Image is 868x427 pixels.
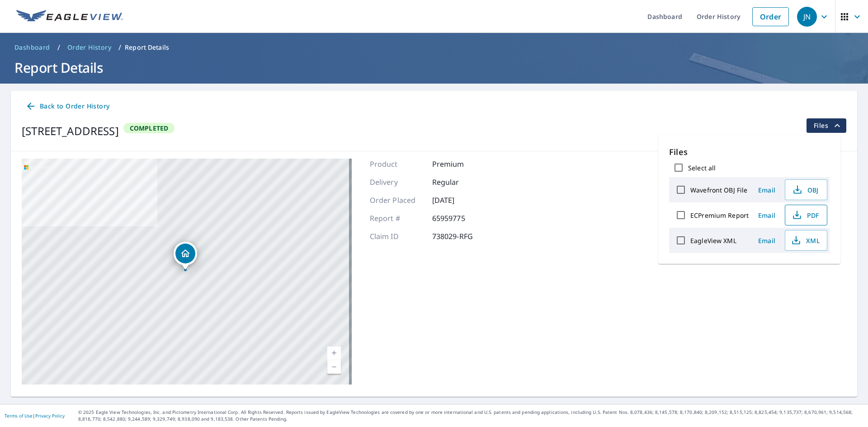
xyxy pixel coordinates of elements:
[125,43,169,52] p: Report Details
[11,40,857,55] nav: breadcrumb
[756,186,778,194] span: Email
[752,208,781,222] button: Email
[174,242,197,270] div: Dropped pin, building 1, Residential property, 1881 Whitepine Dr. Mansfield, OH 44904
[64,40,115,55] a: Order History
[669,146,830,158] p: Files
[690,236,736,245] label: EagleView XML
[35,413,65,419] a: Privacy Policy
[124,124,174,132] span: Completed
[752,183,781,197] button: Email
[752,234,781,248] button: Email
[5,413,65,418] p: |
[432,159,486,169] p: Premium
[11,40,54,55] a: Dashboard
[370,213,424,224] p: Report #
[370,195,424,206] p: Order Placed
[690,186,747,194] label: Wavefront OBJ File
[797,7,817,27] div: JN
[791,235,820,246] span: XML
[756,211,778,220] span: Email
[5,413,33,419] a: Terms of Use
[432,177,486,188] p: Regular
[690,211,749,220] label: ECPremium Report
[806,118,846,133] button: filesDropdownBtn-65959775
[67,43,111,52] span: Order History
[432,231,486,242] p: 738029-RFG
[791,184,820,195] span: OBJ
[16,10,123,23] img: EV Logo
[327,360,341,374] a: Current Level 17, Zoom Out
[327,347,341,360] a: Current Level 17, Zoom In
[57,42,60,53] li: /
[78,409,863,422] p: © 2025 Eagle View Technologies, Inc. and Pictometry International Corp. All Rights Reserved. Repo...
[814,120,843,131] span: Files
[688,164,716,172] label: Select all
[432,213,486,224] p: 65959775
[785,179,827,200] button: OBJ
[370,159,424,169] p: Product
[785,230,827,251] button: XML
[432,195,486,206] p: [DATE]
[370,231,424,242] p: Claim ID
[11,58,857,77] h1: Report Details
[14,43,50,52] span: Dashboard
[756,236,778,245] span: Email
[22,123,119,139] div: [STREET_ADDRESS]
[785,205,827,225] button: PDF
[752,7,789,26] a: Order
[370,177,424,188] p: Delivery
[791,210,820,221] span: PDF
[25,101,109,112] span: Back to Order History
[22,98,113,115] a: Back to Order History
[118,42,121,53] li: /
